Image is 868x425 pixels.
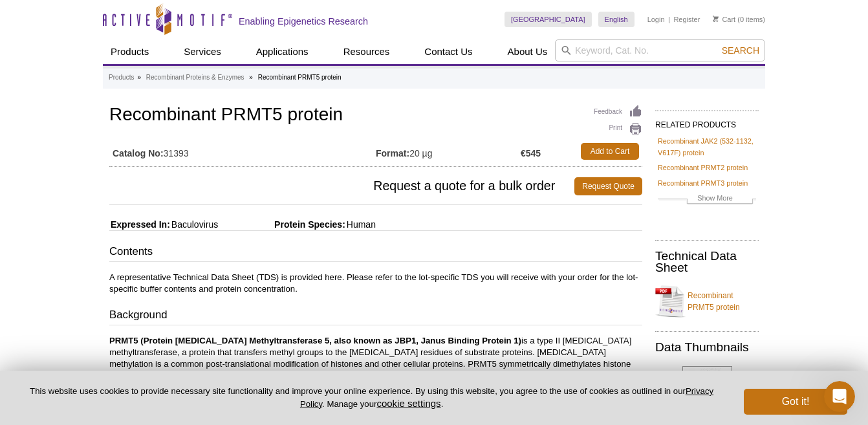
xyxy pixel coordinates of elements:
[176,39,229,64] a: Services
[249,74,253,81] li: »
[655,282,759,321] a: Recombinant PRMT5 protein
[673,15,700,24] a: Register
[722,45,759,56] span: Search
[376,140,521,163] td: 20 µg
[655,250,759,274] h2: Technical Data Sheet
[109,335,642,417] p: is a type II [MEDICAL_DATA] methyltransferase, a protein that transfers methyl groups to the [MED...
[713,12,765,27] li: (0 items)
[824,381,855,412] iframe: Intercom live chat
[109,177,574,195] span: Request a quote for a bulk order
[581,143,639,160] a: Add to Cart
[109,272,642,295] p: A representative Technical Data Sheet (TDS) is provided here. Please refer to the lot-specific TD...
[713,16,719,22] img: Your Cart
[336,39,398,64] a: Resources
[170,219,218,230] span: Baculovirus
[113,147,164,159] strong: Catalog No:
[713,15,735,24] a: Cart
[505,12,592,27] a: [GEOGRAPHIC_DATA]
[109,307,642,325] h3: Background
[248,39,316,64] a: Applications
[417,39,480,64] a: Contact Us
[500,39,556,64] a: About Us
[658,135,756,158] a: Recombinant JAK2 (532-1132, V617F) protein
[647,15,665,24] a: Login
[109,105,642,127] h1: Recombinant PRMT5 protein
[345,219,376,230] span: Human
[658,192,756,207] a: Show More
[221,219,345,230] span: Protein Species:
[574,177,642,195] a: Request Quote
[594,122,642,136] a: Print
[658,162,748,173] a: Recombinant PRMT2 protein
[718,45,763,56] button: Search
[655,110,759,133] h2: RELATED PRODUCTS
[555,39,765,61] input: Keyword, Cat. No.
[658,177,748,189] a: Recombinant PRMT3 protein
[300,386,713,408] a: Privacy Policy
[109,244,642,262] h3: Contents
[668,12,670,27] li: |
[146,72,244,83] a: Recombinant Proteins & Enzymes
[744,389,847,415] button: Got it!
[594,105,642,119] a: Feedback
[376,398,440,409] button: cookie settings
[521,147,541,159] strong: €545
[21,386,722,410] p: This website uses cookies to provide necessary site functionality and improve your online experie...
[109,219,170,230] span: Expressed In:
[137,74,141,81] li: »
[655,342,759,353] h2: Data Thumbnails
[109,72,134,83] a: Products
[376,147,409,159] strong: Format:
[109,140,376,163] td: 31393
[239,16,368,27] h2: Enabling Epigenetics Research
[258,74,342,81] li: Recombinant PRMT5 protein
[109,336,521,345] strong: PRMT5 (Protein [MEDICAL_DATA] Methyltransferase 5, also known as JBP1, Janus Binding Protein 1)
[103,39,157,64] a: Products
[598,12,635,27] a: English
